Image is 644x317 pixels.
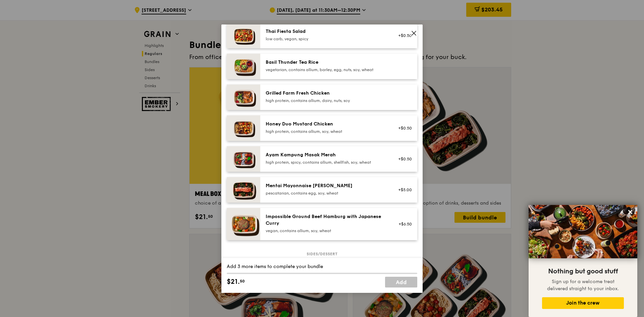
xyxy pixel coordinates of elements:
img: daily_normal_Mentai-Mayonnaise-Aburi-Salmon-HORZ.jpg [227,177,260,203]
img: daily_normal_HORZ-Grilled-Farm-Fresh-Chicken.jpg [227,85,260,110]
img: daily_normal_HORZ-Basil-Thunder-Tea-Rice.jpg [227,54,260,79]
span: Sides/dessert [304,251,340,257]
div: Add 3 more items to complete your bundle [227,263,417,270]
span: $21. [227,277,240,287]
span: 50 [240,278,245,284]
div: +$0.50 [394,156,412,162]
button: Close [625,207,636,217]
div: Basil Thunder Tea Rice [266,59,386,66]
img: daily_normal_Thai_Fiesta_Salad__Horizontal_.jpg [227,23,260,48]
span: Sign up for a welcome treat delivered straight to your inbox. [547,279,619,292]
div: +$0.50 [394,33,412,38]
a: Add [385,277,417,287]
div: Impossible Ground Beef Hamburg with Japanese Curry [266,213,386,227]
div: pescatarian, contains egg, soy, wheat [266,191,386,196]
button: Join the crew [542,297,624,309]
div: vegetarian, contains allium, barley, egg, nuts, soy, wheat [266,67,386,72]
img: daily_normal_Honey_Duo_Mustard_Chicken__Horizontal_.jpg [227,115,260,141]
div: high protein, contains allium, dairy, nuts, soy [266,98,386,103]
div: low carb, vegan, spicy [266,36,386,42]
div: Thai Fiesta Salad [266,28,386,35]
div: Ayam Kampung Masak Merah [266,152,386,158]
img: daily_normal_Ayam_Kampung_Masak_Merah_Horizontal_.jpg [227,146,260,172]
div: +$0.50 [394,125,412,131]
div: +$5.00 [394,187,412,193]
div: +$6.50 [394,221,412,227]
img: daily_normal_HORZ-Impossible-Hamburg-With-Japanese-Curry.jpg [227,208,260,240]
div: high protein, spicy, contains allium, shellfish, soy, wheat [266,160,386,165]
img: DSC07876-Edit02-Large.jpeg [529,205,637,258]
div: high protein, contains allium, soy, wheat [266,129,386,134]
div: vegan, contains allium, soy, wheat [266,228,386,233]
div: Mentai Mayonnaise [PERSON_NAME] [266,182,386,189]
div: Honey Duo Mustard Chicken [266,121,386,127]
div: Grilled Farm Fresh Chicken [266,90,386,97]
span: Nothing but good stuff [548,267,618,275]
